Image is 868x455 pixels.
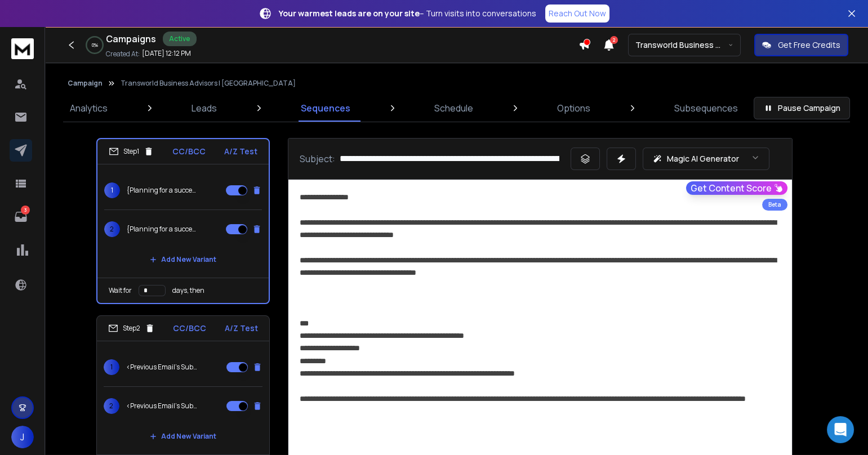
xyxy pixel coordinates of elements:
[106,32,156,46] h1: Campaigns
[70,101,108,115] p: Analytics
[667,95,745,122] a: Subsequences
[172,286,204,295] p: days, then
[550,95,597,122] a: Options
[294,95,357,122] a: Sequences
[557,101,590,115] p: Options
[827,416,854,443] div: Open Intercom Messenger
[11,426,34,448] button: J
[104,359,119,375] span: 1
[635,39,728,51] p: Transworld Business Advisors of [GEOGRAPHIC_DATA]
[610,36,618,44] span: 2
[185,95,224,122] a: Leads
[428,95,480,122] a: Schedule
[686,181,787,195] button: Get Content Score
[141,248,225,271] button: Add New Variant
[762,199,787,211] div: Beta
[667,153,739,164] p: Magic AI Generator
[109,286,132,295] p: Wait for
[108,323,155,333] div: Step 2
[301,101,350,115] p: Sequences
[643,148,769,170] button: Magic AI Generator
[279,8,420,19] strong: Your warmest leads are on your site
[300,152,335,166] p: Subject:
[192,101,217,115] p: Leads
[63,95,114,122] a: Analytics
[549,8,606,19] p: Reach Out Now
[68,79,103,88] button: Campaign
[142,49,191,58] p: [DATE] 12:12 PM
[754,34,848,56] button: Get Free Credits
[163,32,197,46] div: Active
[126,363,198,372] p: <Previous Email's Subject>
[104,221,120,237] span: 2
[778,39,840,51] p: Get Free Credits
[21,206,30,215] p: 3
[225,323,258,334] p: A/Z Test
[126,402,198,411] p: <Previous Email's Subject>
[172,146,206,157] p: CC/BCC
[754,97,850,119] button: Pause Campaign
[121,79,296,88] p: Transworld Business Advisors | [GEOGRAPHIC_DATA]
[674,101,738,115] p: Subsequences
[10,206,32,228] a: 3
[106,50,140,59] p: Created At:
[127,186,199,195] p: {Planning for a successful exit?|Planning to sell your business?|Successful Exit|Funded buyers|In...
[92,42,98,48] p: 0 %
[141,425,225,448] button: Add New Variant
[434,101,473,115] p: Schedule
[104,398,119,414] span: 2
[11,38,34,59] img: logo
[96,138,270,304] li: Step1CC/BCCA/Z Test1{Planning for a successful exit?|Planning to sell your business?|Successful E...
[224,146,257,157] p: A/Z Test
[173,323,206,334] p: CC/BCC
[127,225,199,234] p: {Planning for a successful exit?|Planning to sell your business?|Successful Exit|Funded buyers|In...
[109,146,154,157] div: Step 1
[104,182,120,198] span: 1
[279,8,536,19] p: – Turn visits into conversations
[545,5,609,23] a: Reach Out Now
